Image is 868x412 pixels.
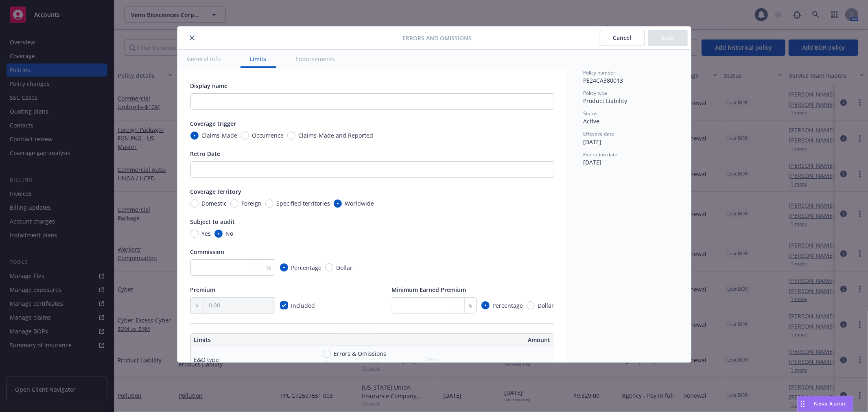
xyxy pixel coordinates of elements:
[190,150,221,158] span: Retro Date
[190,248,225,256] span: Commission
[265,199,273,208] input: Specified territories
[299,131,374,140] span: Claims-Made and Reported
[584,151,618,158] span: Expiration date
[584,110,598,117] span: Status
[584,77,623,84] span: PE24CA380013
[493,301,523,310] span: Percentage
[191,334,336,346] th: Limits
[277,199,330,208] span: Specified territories
[334,349,387,358] span: Errors & Omissions
[334,199,342,208] input: Worldwide
[584,90,608,96] span: Policy type
[267,263,271,272] span: %
[584,69,616,76] span: Policy number
[376,334,554,346] th: Amount
[323,362,331,370] input: Technology Errors & Omissions
[187,33,197,43] button: close
[230,199,238,208] input: Foreign
[527,301,535,309] input: Dollar
[814,400,846,407] span: Nova Assist
[334,361,419,370] span: Technology Errors & Omissions
[798,396,808,412] div: Drag to move
[286,50,345,68] button: Endorsements
[214,230,223,238] input: No
[584,117,600,125] span: Active
[584,130,614,137] span: Effective date
[468,301,473,310] span: %
[190,199,199,208] input: Domestic
[194,355,219,364] div: E&O type
[241,131,249,140] input: Occurrence
[287,131,295,140] input: Claims-Made and Reported
[538,301,554,310] span: Dollar
[190,82,228,90] span: Display name
[584,138,602,146] span: [DATE]
[204,298,274,313] input: 0.00
[252,131,284,140] span: Occurrence
[190,131,199,140] input: Claims-Made
[190,120,236,127] span: Coverage trigger
[392,286,466,294] span: Minimum Earned Premium
[291,302,315,309] span: Included
[337,263,353,272] span: Dollar
[600,30,645,46] button: Cancel
[190,230,199,238] input: Yes
[241,50,276,68] button: Limits
[202,229,211,238] span: Yes
[325,263,333,272] input: Dollar
[242,199,262,208] span: Foreign
[345,199,374,208] span: Worldwide
[584,158,602,166] span: [DATE]
[797,396,853,412] button: Nova Assist
[323,350,331,358] input: Errors & Omissions
[481,301,490,309] input: Percentage
[202,199,227,208] span: Domestic
[177,50,231,68] button: General info
[190,286,216,294] span: Premium
[584,97,627,105] span: Product Liability
[190,218,235,226] span: Subject to audit
[226,229,234,238] span: No
[190,188,242,195] span: Coverage territory
[291,263,322,272] span: Percentage
[202,131,238,140] span: Claims-Made
[403,34,472,42] span: Errors and Omissions
[280,263,288,272] input: Percentage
